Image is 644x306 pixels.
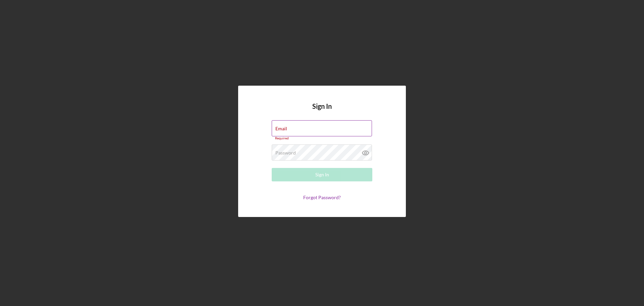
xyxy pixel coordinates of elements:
label: Password [275,150,296,156]
label: Email [275,126,287,131]
button: Sign In [272,168,372,181]
h4: Sign In [312,102,332,120]
a: Forgot Password? [303,194,341,200]
div: Required [272,136,372,140]
div: Sign In [315,168,329,181]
